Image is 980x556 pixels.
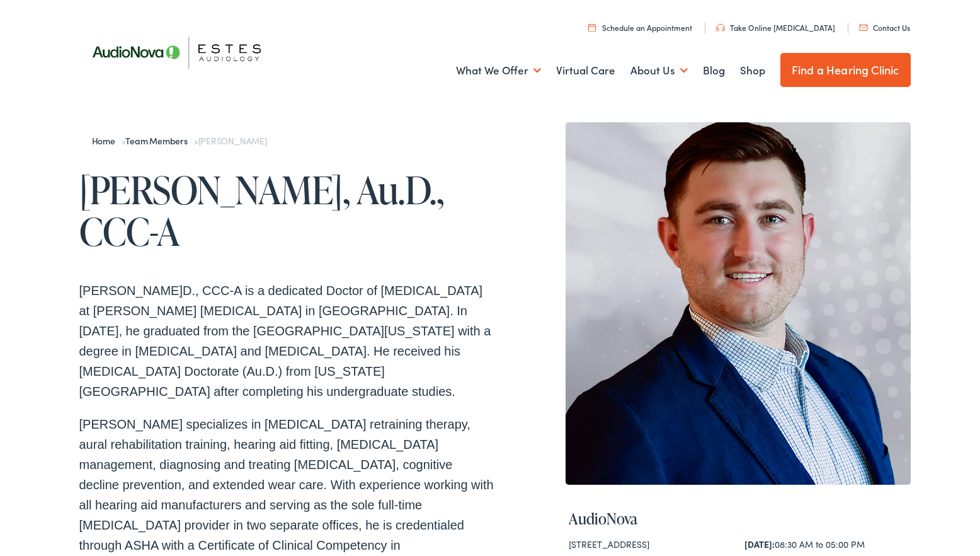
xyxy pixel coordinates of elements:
a: Take Online [MEDICAL_DATA] [716,20,835,30]
img: utility icon [716,21,725,29]
h1: [PERSON_NAME], Au.D., CCC-A [79,166,495,250]
a: Contact Us [859,20,910,30]
a: Virtual Care [556,45,615,91]
p: [PERSON_NAME]D., CCC-A is a dedicated Doctor of [MEDICAL_DATA] at [PERSON_NAME] [MEDICAL_DATA] in... [79,278,495,399]
span: » » [92,132,267,144]
a: Home [92,132,122,144]
a: What We Offer [456,45,541,91]
a: Blog [703,45,725,91]
span: [PERSON_NAME] [198,132,267,144]
a: Schedule an Appointment [588,20,692,30]
a: Find a Hearing Clinic [780,50,911,84]
img: utility icon [588,21,596,29]
div: [STREET_ADDRESS] [569,535,731,548]
strong: [DATE]: [744,535,775,548]
img: utility icon [859,22,868,28]
a: About Us [630,45,688,91]
a: Team Members [125,132,193,144]
a: Shop [740,45,765,91]
h4: AudioNova [569,507,908,526]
